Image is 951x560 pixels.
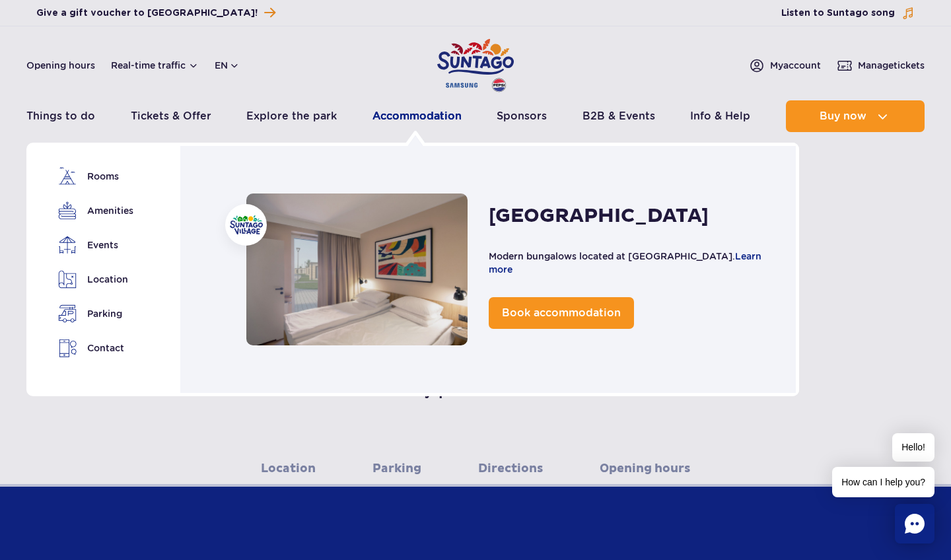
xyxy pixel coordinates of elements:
[820,110,866,122] span: Buy now
[230,215,263,234] img: Suntago
[489,203,709,228] h2: [GEOGRAPHIC_DATA]
[690,100,750,132] a: Info & Help
[832,467,934,497] span: How can I help you?
[502,306,621,319] span: Book accommodation
[215,59,240,72] button: en
[58,304,132,323] a: Parking
[786,100,925,132] button: Buy now
[58,339,132,358] a: Contact
[770,59,821,72] span: My account
[246,100,337,132] a: Explore the park
[58,167,132,186] a: Rooms
[837,57,925,73] a: Managetickets
[58,201,132,220] a: Amenities
[58,236,132,254] a: Events
[58,270,132,289] a: Location
[246,193,468,345] a: Accommodation
[858,59,925,72] span: Manage tickets
[582,100,655,132] a: B2B & Events
[489,297,634,329] a: Book accommodation
[497,100,547,132] a: Sponsors
[892,433,934,462] span: Hello!
[749,57,821,73] a: Myaccount
[895,504,934,543] div: Chat
[111,60,199,71] button: Real-time traffic
[489,250,769,276] p: Modern bungalows located at [GEOGRAPHIC_DATA].
[372,100,462,132] a: Accommodation
[26,59,95,72] a: Opening hours
[26,100,95,132] a: Things to do
[131,100,211,132] a: Tickets & Offer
